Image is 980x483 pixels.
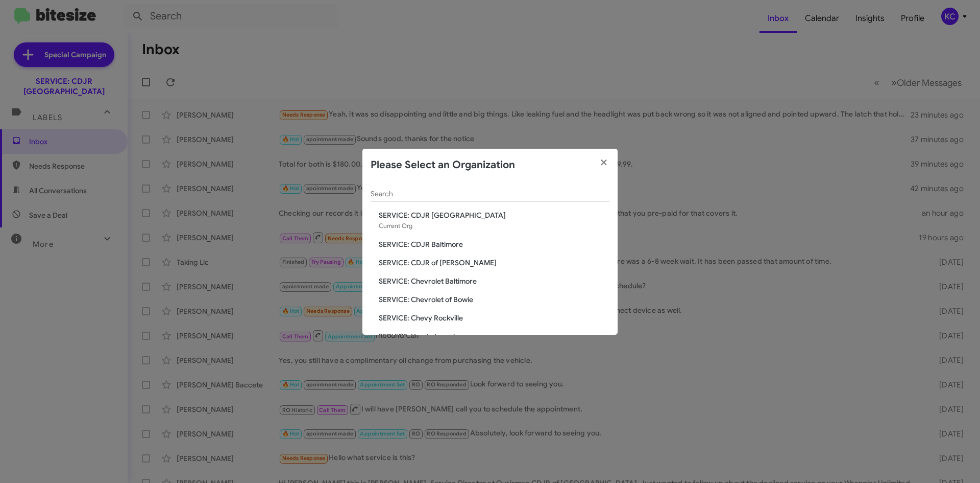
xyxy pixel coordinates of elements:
span: SERVICE: CDJR Baltimore [379,239,609,249]
span: SERVICE: Chevrolet of Bowie [379,294,609,305]
span: SERVICE: CDJR [GEOGRAPHIC_DATA] [379,210,609,220]
span: SERVICE: Chevy Rockville [379,313,609,323]
span: SERVICE: Chevrolet Baltimore [379,276,609,286]
span: SERVICE: Honda Laurel [379,331,609,341]
span: Current Org [379,222,412,229]
span: SERVICE: CDJR of [PERSON_NAME] [379,258,609,268]
h2: Please Select an Organization [371,157,515,173]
